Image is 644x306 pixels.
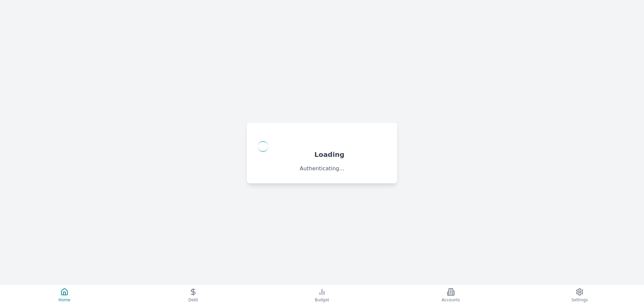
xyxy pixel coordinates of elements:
p: Authenticating... [258,165,386,173]
span: Settings [571,297,588,303]
button: Settings [515,285,644,306]
span: Accounts [442,297,460,303]
button: Accounts [386,285,515,306]
span: Home [58,297,70,303]
span: Debt [189,297,198,303]
button: Budget [258,285,386,306]
button: Debt [129,285,258,306]
span: Budget [315,297,329,303]
h2: Loading [314,150,344,159]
